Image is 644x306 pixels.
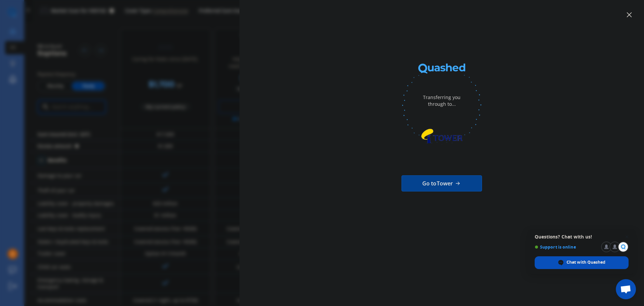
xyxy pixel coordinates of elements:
[415,81,469,121] div: Transferring you through to...
[567,259,605,265] span: Chat with Quashed
[623,233,631,241] span: Close chat
[422,179,453,187] span: Go to Tower
[535,245,599,250] span: Support is online
[402,121,482,151] img: Tower.webp
[535,256,629,269] div: Chat with Quashed
[535,234,629,239] span: Questions? Chat with us!
[401,175,482,191] a: Go toTower
[616,279,636,299] div: Open chat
